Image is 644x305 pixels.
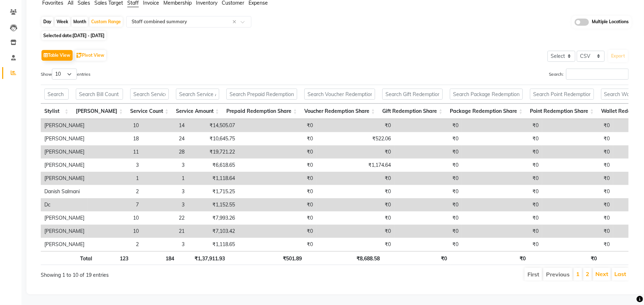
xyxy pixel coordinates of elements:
[41,145,88,159] td: [PERSON_NAME]
[566,69,629,80] input: Search:
[305,251,383,265] th: ₹8,688.58
[462,198,542,211] td: ₹0
[462,238,542,251] td: ₹0
[188,159,239,172] td: ₹6,618.65
[96,251,132,265] th: 123
[52,69,77,80] select: Showentries
[130,89,169,100] input: Search Service Count
[316,145,394,159] td: ₹0
[394,132,462,145] td: ₹0
[188,119,239,132] td: ₹14,505.07
[301,104,379,119] th: Voucher Redemption Share: activate to sort column ascending
[132,251,178,265] th: 184
[542,211,613,225] td: ₹0
[239,211,316,225] td: ₹0
[462,225,542,238] td: ₹0
[41,267,280,279] div: Showing 1 to 10 of 19 entries
[41,31,106,40] span: Selected date:
[542,159,613,172] td: ₹0
[394,119,462,132] td: ₹0
[41,104,72,119] th: Stylist: activate to sort column ascending
[41,211,88,225] td: [PERSON_NAME]
[542,172,613,185] td: ₹0
[41,172,88,185] td: [PERSON_NAME]
[394,145,462,159] td: ₹0
[55,17,70,27] div: Week
[462,145,542,159] td: ₹0
[462,159,542,172] td: ₹0
[394,225,462,238] td: ₹0
[239,225,316,238] td: ₹0
[88,172,142,185] td: 1
[462,119,542,132] td: ₹0
[304,89,375,100] input: Search Voucher Redemption Share
[232,18,239,26] span: Clear all
[239,185,316,198] td: ₹0
[383,251,451,265] th: ₹0
[592,19,629,26] span: Multiple Locations
[542,225,613,238] td: ₹0
[88,185,142,198] td: 2
[41,198,88,211] td: Dc
[188,211,239,225] td: ₹7,993.26
[316,159,394,172] td: ₹1,174.64
[608,50,628,62] button: Export
[223,104,301,119] th: Prepaid Redemption Share: activate to sort column ascending
[142,225,188,238] td: 21
[142,211,188,225] td: 22
[549,69,629,80] label: Search:
[41,119,88,132] td: [PERSON_NAME]
[88,225,142,238] td: 10
[73,33,104,38] span: [DATE] - [DATE]
[394,238,462,251] td: ₹0
[382,89,443,100] input: Search Gift Redemption Share
[542,238,613,251] td: ₹0
[72,17,88,27] div: Month
[142,185,188,198] td: 3
[176,89,219,100] input: Search Service Amount
[142,238,188,251] td: 3
[316,132,394,145] td: ₹522.06
[394,159,462,172] td: ₹0
[239,145,316,159] td: ₹0
[239,119,316,132] td: ₹0
[394,198,462,211] td: ₹0
[316,185,394,198] td: ₹0
[88,132,142,145] td: 18
[542,145,613,159] td: ₹0
[239,132,316,145] td: ₹0
[228,251,305,265] th: ₹501.89
[142,172,188,185] td: 1
[188,198,239,211] td: ₹1,152.55
[614,270,626,277] a: Last
[88,145,142,159] td: 11
[316,198,394,211] td: ₹0
[542,198,613,211] td: ₹0
[89,17,123,27] div: Custom Range
[188,238,239,251] td: ₹1,118.65
[188,225,239,238] td: ₹7,103.42
[462,172,542,185] td: ₹0
[142,132,188,145] td: 24
[394,185,462,198] td: ₹0
[542,132,613,145] td: ₹0
[394,172,462,185] td: ₹0
[41,17,53,27] div: Day
[88,159,142,172] td: 3
[542,119,613,132] td: ₹0
[239,159,316,172] td: ₹0
[41,251,96,265] th: Total
[462,132,542,145] td: ₹0
[530,89,594,100] input: Search Point Redemption Share
[41,132,88,145] td: [PERSON_NAME]
[450,89,523,100] input: Search Package Redemption Share
[239,198,316,211] td: ₹0
[316,172,394,185] td: ₹0
[239,238,316,251] td: ₹0
[75,50,106,61] button: Pivot View
[451,251,530,265] th: ₹0
[142,119,188,132] td: 14
[88,238,142,251] td: 2
[72,104,127,119] th: Bill Count: activate to sort column ascending
[41,50,73,61] button: Table View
